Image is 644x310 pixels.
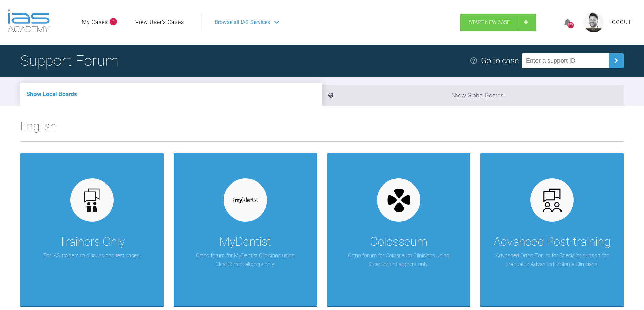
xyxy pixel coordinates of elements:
[480,153,624,306] a: Advanced Post-trainingAdvanced Ortho Forum for Specialist support for graduated Advanced Diploma ...
[611,55,621,66] img: chevronRight.28bd32b0.svg
[59,232,125,251] div: Trainers Only
[522,53,609,68] input: Enter a support ID
[232,197,258,204] img: mydentist.1050c378.svg
[82,18,108,27] a: My Cases
[322,85,624,106] li: Show Global Boards
[20,49,118,73] h1: Support Forum
[386,187,412,213] img: colosseum.3af2006a.svg
[20,83,322,106] li: Show Local Boards
[494,232,611,251] div: Advanced Post-training
[609,18,632,27] a: Logout
[79,187,105,213] img: default.3be3f38f.svg
[469,19,510,25] span: Start New Case
[327,153,471,306] a: ColosseumOrtho forum for Colosseum Clinicians using ClearCorrect aligners only.
[8,9,50,32] img: logo-light.3e3ef733.png
[337,251,460,269] p: Ortho forum for Colosseum Clinicians using ClearCorrect aligners only.
[184,251,307,269] p: Ortho forum for MyDentist Clinicians using ClearCorrect aligners only.
[470,57,478,65] img: help.e70b9f3d.svg
[568,22,574,28] div: 1294
[460,14,536,31] a: Start New Case
[539,187,565,213] img: advanced.73cea251.svg
[370,232,427,251] div: Colosseum
[491,251,614,269] p: Advanced Ortho Forum for Specialist support for graduated Advanced Diploma Clinicians.
[583,12,604,32] img: profile.png
[43,251,140,260] p: For IAS trainers to discuss and test cases.
[219,232,271,251] div: MyDentist
[174,153,317,306] a: MyDentistOrtho forum for MyDentist Clinicians using ClearCorrect aligners only.
[215,18,270,27] span: Browse all IAS Services
[20,153,164,306] a: Trainers OnlyFor IAS trainers to discuss and test cases.
[481,54,519,67] div: Go to case
[20,117,624,141] h2: English
[135,18,184,27] a: View User's Cases
[110,18,117,25] span: 4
